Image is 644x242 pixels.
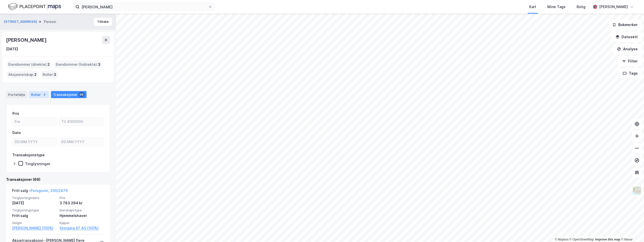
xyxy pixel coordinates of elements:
[12,208,57,212] span: Tinglysningstype
[619,218,644,242] div: Kontrollprogram for chat
[611,32,642,42] button: Datasett
[60,221,104,225] span: Kjøper
[60,213,104,219] div: Hjemmelshaver
[60,200,104,206] div: 3 783 294 kr
[12,111,19,117] div: Pris
[599,4,628,10] div: [PERSON_NAME]
[577,4,585,10] div: Bolig
[59,118,103,125] input: Til 4000000
[44,19,56,25] div: Person
[79,3,208,11] input: Søk på adresse, matrikkel, gårdeiere, leietakere eller personer
[6,36,47,44] div: [PERSON_NAME]
[41,71,58,79] div: Roller :
[570,238,594,241] a: OpenStreetMap
[98,61,100,68] span: 3
[60,208,104,212] span: Eierskapstype
[13,118,57,125] input: Fra
[94,18,112,26] button: Tilbake
[12,196,57,200] span: Tinglysningsdato
[13,138,57,146] input: DD.MM.YYYY
[618,56,642,66] button: Filter
[547,4,566,10] div: Mine Tags
[51,91,87,98] div: Transaksjoner
[12,213,57,219] div: Fritt salg
[12,200,57,206] div: [DATE]
[619,68,642,78] button: Tags
[6,177,110,183] div: Transaksjoner (69)
[54,60,102,69] div: Eiendommer (Indirekte) :
[6,60,52,69] div: Eiendommer (direkte) :
[42,92,47,97] div: 3
[8,2,61,11] img: logo.f888ab2527a4732fd821a326f86c7f29.svg
[529,4,536,10] div: Kart
[6,71,39,79] div: Aksjeeierskap :
[59,138,103,146] input: DD.MM.YYYY
[54,72,56,78] span: 3
[78,92,85,97] div: 69
[60,225,104,231] a: Storgata 87 AS (100%)
[29,91,49,98] div: Roller
[12,221,57,225] span: Selger
[60,196,104,200] span: Pris
[555,238,569,241] a: Mapbox
[12,152,45,158] div: Transaksjonstype
[12,188,68,196] div: Fritt salg -
[12,225,57,231] a: [PERSON_NAME] (100%)
[595,238,620,241] a: Improve this map
[34,72,37,78] span: 2
[4,19,38,24] button: [STREET_ADDRESS]
[608,20,642,30] button: Bokmerker
[619,218,644,242] iframe: Chat Widget
[47,61,50,68] span: 2
[6,46,18,52] div: [DATE]
[25,161,50,166] div: Tinglysninger
[613,44,642,54] button: Analyse
[632,186,642,195] img: Z
[6,91,27,98] div: Portefølje
[31,188,68,193] a: Porsgrunn, 200/2479
[12,130,21,136] div: Dato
